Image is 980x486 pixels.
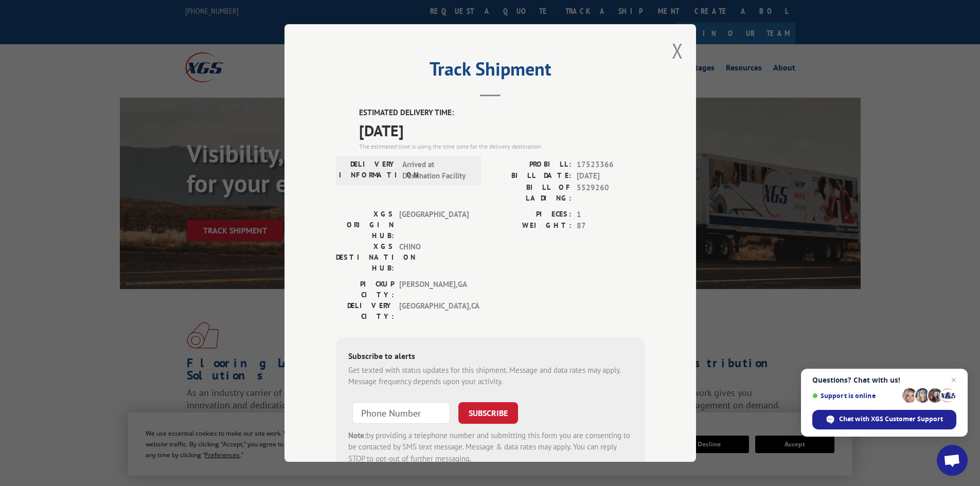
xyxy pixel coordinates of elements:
[839,415,943,424] span: Chat with XGS Customer Support
[490,159,572,171] label: PROBILL:
[399,241,469,274] span: CHINO
[490,182,572,204] label: BILL OF LADING:
[348,430,366,440] strong: Note:
[490,209,572,221] label: PIECES:
[577,170,645,182] span: [DATE]
[336,241,394,274] label: XGS DESTINATION HUB:
[812,392,899,400] span: Support is online
[336,300,394,322] label: DELIVERY CITY:
[937,445,968,476] div: Open chat
[812,410,956,429] div: Chat with XGS Customer Support
[577,209,645,221] span: 1
[672,37,683,64] button: Close modal
[577,182,645,204] span: 5529260
[336,209,394,241] label: XGS ORIGIN HUB:
[348,365,632,388] div: Get texted with status updates for this shipment. Message and data rates may apply. Message frequ...
[948,374,960,386] span: Close chat
[812,376,956,384] span: Questions? Chat with us!
[348,430,632,465] div: by providing a telephone number and submitting this form you are consenting to be contacted by SM...
[336,62,645,81] h2: Track Shipment
[359,119,645,142] span: [DATE]
[339,159,397,182] label: DELIVERY INFORMATION:
[352,402,450,424] input: Phone Number
[490,220,572,232] label: WEIGHT:
[359,107,645,119] label: ESTIMATED DELIVERY TIME:
[399,209,469,241] span: [GEOGRAPHIC_DATA]
[402,159,472,182] span: Arrived at Destination Facility
[399,300,469,322] span: [GEOGRAPHIC_DATA] , CA
[577,220,645,232] span: 87
[336,279,394,300] label: PICKUP CITY:
[348,350,632,365] div: Subscribe to alerts
[458,402,518,424] button: SUBSCRIBE
[490,170,572,182] label: BILL DATE:
[577,159,645,171] span: 17523366
[399,279,469,300] span: [PERSON_NAME] , GA
[359,142,645,151] div: The estimated time is using the time zone for the delivery destination.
